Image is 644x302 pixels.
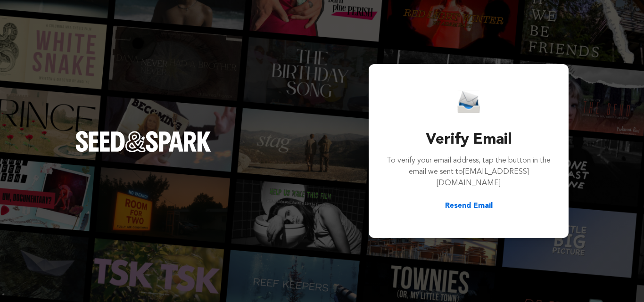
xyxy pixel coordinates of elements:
[386,155,552,189] p: To verify your email address, tap the button in the email we sent to
[457,90,480,114] img: Seed&Spark Email Icon
[75,131,211,171] a: Seed&Spark Homepage
[386,129,552,151] h3: Verify Email
[445,200,493,212] button: Resend Email
[437,168,529,187] span: [EMAIL_ADDRESS][DOMAIN_NAME]
[75,131,211,152] img: Seed&Spark Logo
